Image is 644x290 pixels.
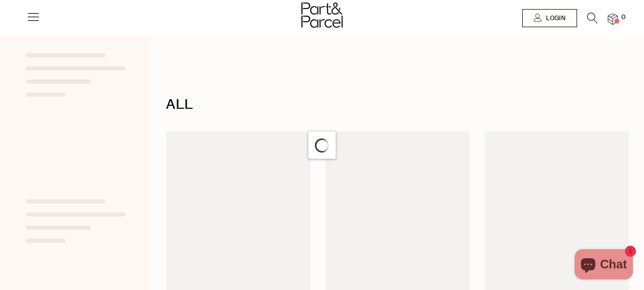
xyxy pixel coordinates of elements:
[572,249,636,282] inbox-online-store-chat: Shopify online store chat
[619,13,628,22] span: 0
[301,3,343,28] img: Part&Parcel
[608,14,618,24] a: 0
[522,9,577,27] a: Login
[166,93,629,116] h1: ALL
[543,14,566,23] span: Login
